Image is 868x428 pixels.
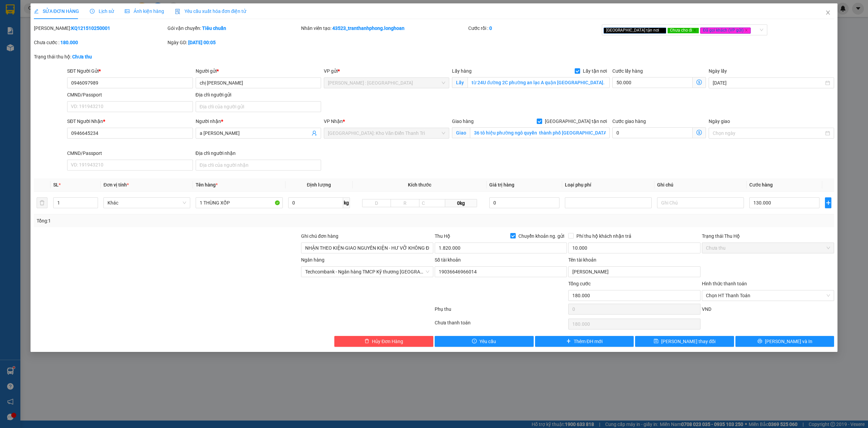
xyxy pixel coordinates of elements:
[67,91,193,99] div: CMND/Passport
[654,178,747,192] th: Ghi chú
[661,338,715,345] span: [PERSON_NAME] thay đổi
[735,336,834,347] button: printer[PERSON_NAME] và In
[435,266,567,277] input: Số tài khoản
[702,306,711,312] span: VND
[103,182,129,188] span: Đơn vị tính
[489,182,514,188] span: Giá trị hàng
[107,198,186,208] span: Khác
[125,8,164,14] span: Ảnh kiện hàng
[470,127,610,138] input: Giao tận nơi
[568,257,596,263] label: Tên tài khoản
[372,338,403,345] span: Hủy Đơn Hàng
[301,233,338,239] label: Ghi chú đơn hàng
[34,24,166,32] div: [PERSON_NAME]:
[188,40,216,45] b: [DATE] 00:05
[542,118,610,125] span: [GEOGRAPHIC_DATA] tận nơi
[196,91,321,99] div: Địa chỉ người gửi
[202,25,226,31] b: Tiêu chuẩn
[34,9,39,14] span: edit
[452,77,468,88] span: Lấy
[757,339,762,344] span: printer
[34,39,166,46] div: Chưa cước :
[72,54,92,59] b: Chưa thu
[19,23,36,29] strong: CSKH:
[53,182,59,188] span: SL
[67,118,193,125] div: SĐT Người Nhận
[37,197,47,208] button: delete
[693,29,696,32] span: close
[702,232,834,240] div: Trạng thái Thu Hộ
[71,25,110,31] b: KQ121510250001
[196,101,321,112] input: Địa chỉ của người gửi
[167,39,300,46] div: Ngày GD:
[516,232,567,240] span: Chuyển khoản ng. gửi
[745,29,748,32] span: close
[568,281,591,286] span: Tổng cước
[196,149,321,157] div: Địa chỉ người nhận
[301,243,433,253] input: Ghi chú đơn hàng
[580,67,610,75] span: Lấy tận nơi
[434,305,568,317] div: Phụ thu
[328,78,445,88] span: Hồ Chí Minh : Kho Quận 12
[196,67,321,75] div: Người gửi
[324,67,449,75] div: VP gửi
[434,319,568,331] div: Chưa thanh toán
[713,79,824,87] input: Ngày lấy
[312,130,317,136] span: user-add
[196,118,321,125] div: Người nhận
[749,182,773,188] span: Cước hàng
[54,23,135,35] span: CÔNG TY TNHH CHUYỂN PHÁT NHANH BẢO AN
[3,23,52,35] span: [PHONE_NUMBER]
[196,160,321,171] input: Địa chỉ của người nhận
[343,197,350,208] span: kg
[574,338,603,345] span: Thêm ĐH mới
[825,200,831,206] span: plus
[167,24,300,32] div: Gói vận chuyển:
[60,40,78,45] b: 180.000
[67,149,193,157] div: CMND/Passport
[696,130,702,135] span: dollar-circle
[301,257,324,263] label: Ngân hàng
[196,197,282,208] input: VD: Bàn, Ghế
[435,233,450,239] span: Thu Hộ
[706,243,830,253] span: Chưa thu
[332,25,405,31] b: 43523_tranthanhphong.longhoan
[301,24,467,32] div: Nhân viên tạo:
[45,14,139,21] span: Ngày in phiếu: 13:14 ngày
[706,290,830,301] span: Chọn HT Thanh Toán
[765,338,812,345] span: [PERSON_NAME] và In
[713,129,824,137] input: Ngày giao
[612,119,646,124] label: Cước giao hàng
[324,119,343,124] span: VP Nhận
[452,127,470,138] span: Giao
[175,8,246,14] span: Yêu cầu xuất hóa đơn điện tử
[37,217,335,225] div: Tổng: 1
[654,339,658,344] span: save
[175,9,180,14] img: icon
[709,119,730,124] label: Ngày giao
[3,41,103,50] span: Mã đơn: KQ121210250003
[825,10,831,15] span: close
[667,28,699,34] span: Chưa cho đi
[635,336,734,347] button: save[PERSON_NAME] thay đổi
[90,8,114,14] span: Lịch sử
[612,77,693,88] input: Cước lấy hàng
[364,339,369,344] span: delete
[452,119,474,124] span: Giao hàng
[452,68,472,74] span: Lấy hàng
[196,182,218,188] span: Tên hàng
[709,68,727,74] label: Ngày lấy
[702,281,747,286] label: Hình thức thanh toán
[305,267,429,277] span: Techcombank - Ngân hàng TMCP Kỹ thương Việt Nam
[48,3,137,12] strong: PHIẾU DÁN LÊN HÀNG
[67,67,193,75] div: SĐT Người Gửi
[657,197,744,208] input: Ghi Chú
[391,199,419,207] input: R
[90,9,95,14] span: clock-circle
[696,79,702,85] span: dollar-circle
[566,339,571,344] span: plus
[419,199,445,207] input: C
[574,232,634,240] span: Phí thu hộ khách nhận trả
[700,28,751,34] span: Đã gọi khách (VP gửi)
[568,266,701,277] input: Tên tài khoản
